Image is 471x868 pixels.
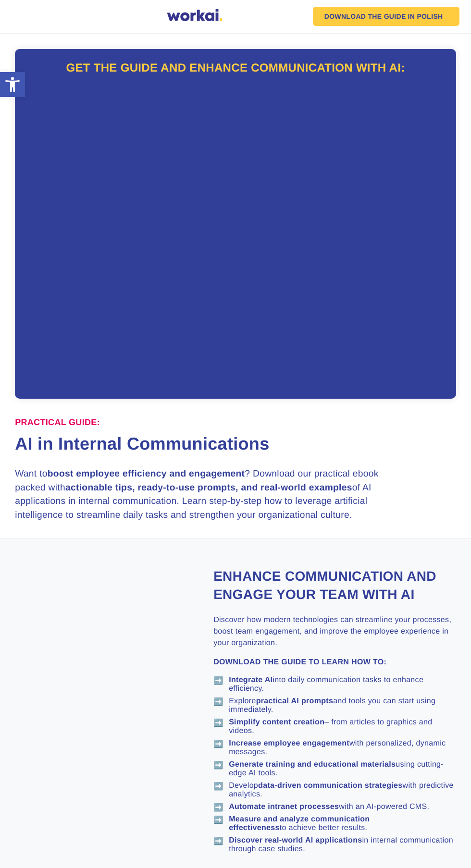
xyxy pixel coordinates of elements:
[229,676,273,684] strong: Integrate AI
[213,760,223,770] span: ➡️
[213,614,456,649] h3: Discover how modern technologies can streamline your processes, boost team engagement, and improv...
[213,658,386,666] strong: DOWNLOAD THE GUIDE TO LEARN HOW TO:
[213,739,223,749] span: ➡️
[213,782,223,791] span: ➡️
[324,13,406,20] em: DOWNLOAD THE GUIDE
[213,718,223,728] span: ➡️
[213,836,223,846] span: ➡️
[213,760,456,778] li: using cutting-edge AI tools.
[229,803,339,811] strong: Automate intranet processes
[15,417,100,428] label: Practical Guide:
[213,697,456,714] li: Explore and tools you can start using immediately.
[48,469,245,479] strong: boost employee efficiency and engagement
[213,803,456,811] li: with an AI-powered CMS.
[27,92,171,381] iframe: Form 0
[26,61,445,76] h2: Get the guide and enhance communication with AI:
[229,815,370,832] strong: Measure and analyze communication effectiveness
[213,739,456,757] li: with personalized, dynamic messages.
[213,815,456,832] li: to achieve better results.
[229,718,324,726] strong: Simplify content creation
[213,697,223,707] span: ➡️
[258,782,402,790] strong: data-driven communication strategies
[15,467,412,523] h3: Want to ? Download our practical ebook packed with of AI applications in internal communication. ...
[229,739,349,747] strong: Increase employee engagement
[65,483,352,493] strong: actionable tips, ready-to-use prompts, and real-world examples
[213,567,456,604] h2: Enhance communication and engage your team with AI
[213,676,456,693] li: into daily communication tasks to enhance efficiency.
[313,7,459,26] a: DOWNLOAD THE GUIDEIN POLISHUS flag
[229,836,362,844] strong: Discover real-world AI applications
[213,676,223,685] span: ➡️
[213,836,456,854] li: in internal communication through case studies.
[213,718,456,735] li: – from articles to graphics and videos.
[229,760,396,769] strong: Generate training and educational materials
[213,815,223,825] span: ➡️
[213,782,456,799] li: Develop with predictive analytics.
[15,434,456,453] h1: AI in Internal Communications
[256,697,334,705] strong: practical AI prompts
[213,803,223,812] span: ➡️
